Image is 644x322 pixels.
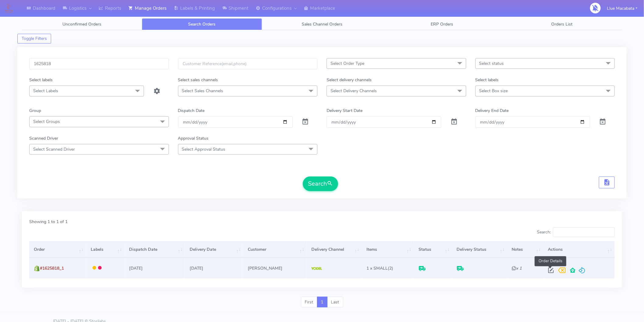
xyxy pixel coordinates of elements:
[303,177,338,191] button: Search
[29,58,169,69] input: Order Id
[331,61,364,66] span: Select Order Type
[185,258,243,278] td: [DATE]
[452,241,507,258] th: Delivery Status: activate to sort column ascending
[307,241,362,258] th: Delivery Channel: activate to sort column ascending
[178,58,318,69] input: Customer Reference(email,phone)
[362,241,414,258] th: Items: activate to sort column ascending
[29,241,86,258] th: Order: activate to sort column ascending
[62,21,101,27] span: Unconfirmed Orders
[40,265,64,271] span: #1625818_1
[33,146,75,152] span: Select Scanned Driver
[188,21,216,27] span: Search Orders
[479,88,508,94] span: Select Box size
[331,88,377,94] span: Select Delivery Channels
[182,88,223,94] span: Select Sales Channels
[29,219,68,225] label: Showing 1 to 1 of 1
[178,107,205,114] label: Dispatch Date
[507,241,544,258] th: Notes: activate to sort column ascending
[366,265,393,271] span: (2)
[29,107,41,114] label: Group
[124,258,185,278] td: [DATE]
[537,227,615,237] label: Search:
[86,241,124,258] th: Labels: activate to sort column ascending
[475,107,509,114] label: Delivery End Date
[29,77,53,83] label: Select labels
[475,77,499,83] label: Select labels
[243,258,307,278] td: [PERSON_NAME]
[551,21,573,27] span: Orders List
[414,241,452,258] th: Status: activate to sort column ascending
[17,34,51,44] button: Toggle Filters
[302,21,342,27] span: Sales Channel Orders
[311,267,322,270] img: Yodel
[543,241,615,258] th: Actions: activate to sort column ascending
[512,265,522,271] i: x 1
[603,2,642,15] button: Llue Macabata
[33,88,58,94] span: Select Labels
[327,77,372,83] label: Select delivery channels
[431,21,453,27] span: ERP Orders
[366,265,388,271] span: 1 x SMALL
[479,61,504,66] span: Select status
[178,135,209,142] label: Approval Status
[185,241,243,258] th: Delivery Date: activate to sort column ascending
[553,227,615,237] input: Search:
[178,77,218,83] label: Select sales channels
[29,135,58,142] label: Scanned Driver
[33,119,60,124] span: Select Groups
[22,18,622,30] ul: Tabs
[327,107,362,114] label: Delivery Start Date
[317,297,327,308] a: 1
[34,265,40,271] img: shopify.png
[182,146,226,152] span: Select Approval Status
[243,241,307,258] th: Customer: activate to sort column ascending
[124,241,185,258] th: Dispatch Date: activate to sort column ascending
